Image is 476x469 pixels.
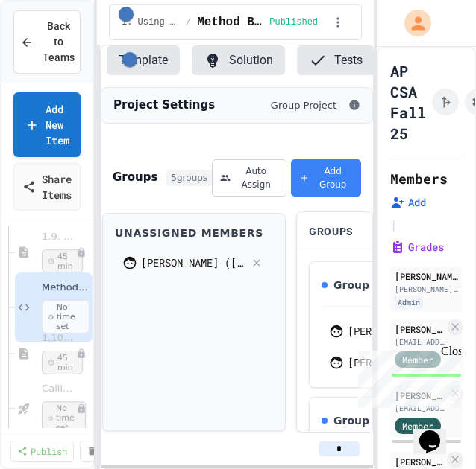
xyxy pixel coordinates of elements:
div: Unpublished [76,403,87,414]
span: | [390,216,398,234]
div: Unassigned Members [115,226,273,241]
span: Method Blueprint Builder [42,281,90,294]
span: Group [333,278,369,293]
div: My Account [389,6,435,40]
div: Unpublished [76,247,87,258]
div: [PERSON_NAME] ([EMAIL_ADDRESS][DOMAIN_NAME]) [141,255,244,270]
button: Add [390,195,426,210]
span: No time set [42,300,90,334]
h2: Members [390,168,448,189]
h3: Project Settings [113,97,215,114]
span: Group Project [271,98,336,113]
span: 45 min [42,249,83,273]
div: [PERSON_NAME] [395,322,445,336]
span: Group [333,413,369,429]
a: Delete [80,441,138,462]
div: Unpublished [76,348,87,359]
span: Back to Teams [43,19,75,66]
span: 1.9. Method Signatures [42,231,76,243]
a: Publish [10,441,74,462]
button: Tests [297,45,375,75]
button: Auto Assign [212,159,286,197]
a: Share Items [13,163,81,211]
span: Calling Methods [42,383,76,395]
span: 1. Using Objects and Methods [122,16,180,28]
div: [EMAIL_ADDRESS][DOMAIN_NAME] [395,403,445,414]
div: Admin [395,296,423,309]
div: [PERSON_NAME][EMAIL_ADDRESS][PERSON_NAME][DOMAIN_NAME] [395,284,458,295]
div: Groups [309,224,360,240]
span: 1.10. Calling Class Methods [42,332,76,345]
button: Solution [192,45,285,75]
div: Chat with us now!Close [6,6,103,95]
span: Published [269,16,318,28]
span: Method Blueprint Builder [197,13,263,31]
iframe: chat widget [413,409,461,454]
span: / [186,16,191,28]
span: 5 groups [166,170,212,186]
a: Add New Item [13,92,81,157]
button: Back to Teams [13,10,81,74]
span: Member [402,419,433,433]
h3: Groups [113,169,157,186]
div: [EMAIL_ADDRESS][DOMAIN_NAME] [395,336,445,348]
span: No time set [42,401,86,435]
span: 45 min [42,351,83,374]
button: Add Group [291,159,361,197]
iframe: chat widget [352,345,461,408]
div: [PERSON_NAME] [395,269,458,283]
h1: AP CSA Fall 25 [390,60,426,144]
div: Content is published and visible to students [269,16,324,28]
button: Click to see fork details [432,89,459,115]
div: [PERSON_NAME] [395,455,445,468]
button: Grades [390,240,444,255]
